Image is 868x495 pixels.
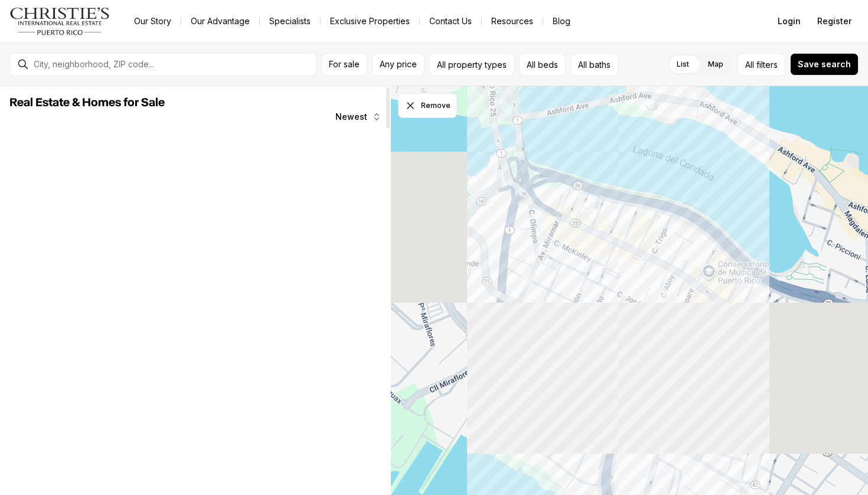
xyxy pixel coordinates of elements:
[756,58,778,71] span: filters
[771,9,808,33] button: Login
[328,105,389,129] button: Newest
[398,93,457,118] button: Dismiss drawing
[372,53,425,76] button: Any price
[810,9,859,33] button: Register
[817,17,851,26] span: Register
[9,7,110,35] img: logo
[543,13,580,29] a: Blog
[798,60,851,69] span: Save search
[738,53,785,76] button: Allfilters
[260,13,320,29] a: Specialists
[9,97,165,109] span: Real Estate & Homes for Sale
[745,58,754,71] span: All
[335,112,367,122] span: Newest
[329,60,360,69] span: For sale
[778,17,801,26] span: Login
[420,13,481,29] button: Contact Us
[699,54,733,75] label: Map
[380,60,417,69] span: Any price
[321,53,367,76] button: For sale
[519,53,566,76] button: All beds
[181,13,259,29] a: Our Advantage
[790,53,859,76] button: Save search
[570,53,618,76] button: All baths
[429,53,514,76] button: All property types
[482,13,543,29] a: Resources
[125,13,181,29] a: Our Story
[667,54,699,75] label: List
[321,13,419,29] a: Exclusive Properties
